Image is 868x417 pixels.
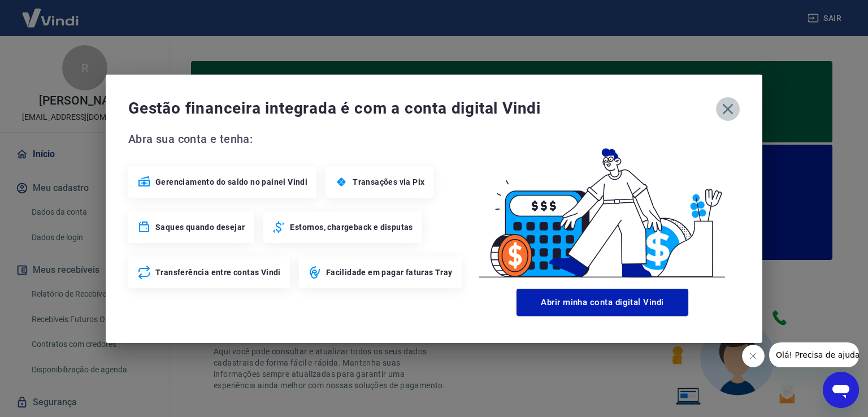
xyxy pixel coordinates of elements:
[155,176,307,188] span: Gerenciamento do saldo no painel Vindi
[353,176,424,188] span: Transações via Pix
[7,8,95,17] span: Olá! Precisa de ajuda?
[823,372,859,408] iframe: Botão para abrir a janela de mensagens
[128,97,716,120] span: Gestão financeira integrada é com a conta digital Vindi
[769,342,859,367] iframe: Mensagem da empresa
[517,289,688,316] button: Abrir minha conta digital Vindi
[155,267,281,278] span: Transferência entre contas Vindi
[290,221,413,233] span: Estornos, chargeback e disputas
[128,130,465,148] span: Abra sua conta e tenha:
[155,221,245,233] span: Saques quando desejar
[742,345,765,367] iframe: Fechar mensagem
[465,130,740,284] img: Good Billing
[326,267,453,278] span: Facilidade em pagar faturas Tray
